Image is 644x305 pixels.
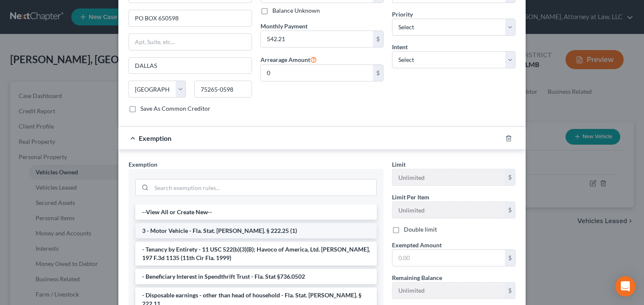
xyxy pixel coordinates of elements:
label: Remaining Balance [392,273,442,282]
label: Arrearage Amount [260,54,317,64]
label: Save As Common Creditor [140,104,210,113]
div: $ [505,169,515,185]
input: -- [392,283,505,299]
li: --View All or Create New-- [135,204,377,220]
input: Enter zip... [194,81,252,98]
input: -- [392,202,505,218]
div: $ [505,283,515,299]
div: $ [373,31,383,47]
label: Balance Unknown [272,6,320,15]
input: Search exemption rules... [151,179,376,196]
li: 3 - Motor Vehicle - Fla. Stat. [PERSON_NAME]. § 222.25 (1) [135,223,377,238]
input: -- [392,169,505,185]
div: $ [505,250,515,266]
div: Open Intercom Messenger [615,276,636,297]
div: $ [505,202,515,218]
div: $ [373,65,383,81]
span: Priority [392,11,413,18]
li: - Tenancy by Entirety - 11 USC 522(b)(3)(B); Havoco of America, Ltd. [PERSON_NAME], 197 F.3d 1135... [135,242,377,266]
span: Limit [392,161,406,168]
span: Exemption [139,134,171,142]
span: Exemption [129,161,157,168]
input: Enter address... [129,10,252,26]
input: 0.00 [392,250,505,266]
input: Enter city... [129,58,252,74]
label: Monthly Payment [260,22,308,31]
label: Intent [392,42,408,51]
li: - Beneficiary Interest in Spendthrift Trust - Fla. Stat §736.0502 [135,269,377,284]
span: Exempted Amount [392,241,442,249]
label: Double limit [404,225,437,234]
input: 0.00 [261,31,373,47]
input: 0.00 [261,65,373,81]
input: Apt, Suite, etc... [129,34,252,50]
label: Limit Per Item [392,193,429,201]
